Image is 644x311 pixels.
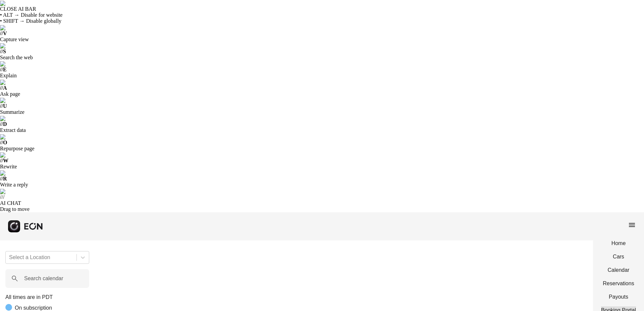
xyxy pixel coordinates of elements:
a: Home [601,239,636,247]
a: Cars [601,253,636,261]
span: menu [628,221,636,229]
label: Search calendar [24,275,63,283]
a: Payouts [601,293,636,301]
a: Reservations [601,280,636,288]
a: Calendar [601,266,636,274]
p: All times are in PDT [5,293,639,301]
